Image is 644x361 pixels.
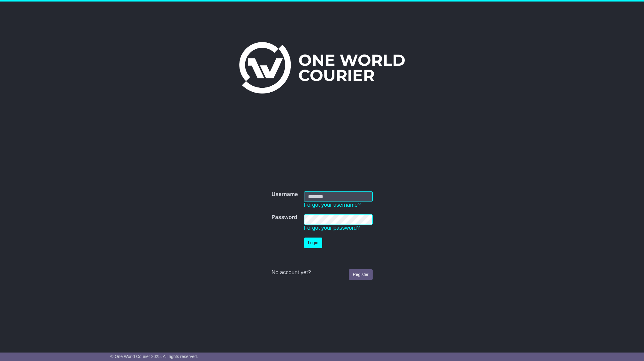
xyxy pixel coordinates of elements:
[349,269,372,280] a: Register
[271,191,298,198] label: Username
[304,225,360,231] a: Forgot your password?
[239,42,405,94] img: One World
[110,354,198,359] span: © One World Courier 2025. All rights reserved.
[304,202,361,208] a: Forgot your username?
[271,214,297,221] label: Password
[304,238,322,248] button: Login
[271,269,372,276] div: No account yet?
